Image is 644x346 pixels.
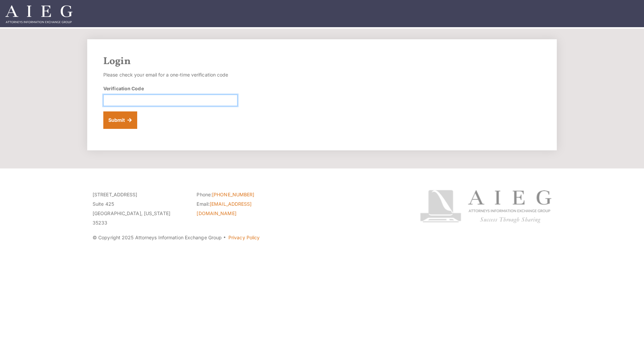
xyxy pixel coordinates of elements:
h2: Login [103,55,541,67]
img: Attorneys Information Exchange Group logo [420,190,551,223]
p: Please check your email for a one-time verification code [103,70,237,80]
a: Privacy Policy [228,235,260,240]
a: [PHONE_NUMBER] [212,192,254,197]
label: Verification Code [103,85,144,92]
span: · [223,237,226,241]
p: [STREET_ADDRESS] Suite 425 [GEOGRAPHIC_DATA], [US_STATE] 35233 [93,190,186,228]
a: [EMAIL_ADDRESS][DOMAIN_NAME] [197,201,252,216]
li: Phone: [197,190,290,199]
button: Submit [103,111,137,129]
p: © Copyright 2025 Attorneys Information Exchange Group [93,233,395,242]
img: Attorneys Information Exchange Group [5,5,72,23]
li: Email: [197,199,290,218]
